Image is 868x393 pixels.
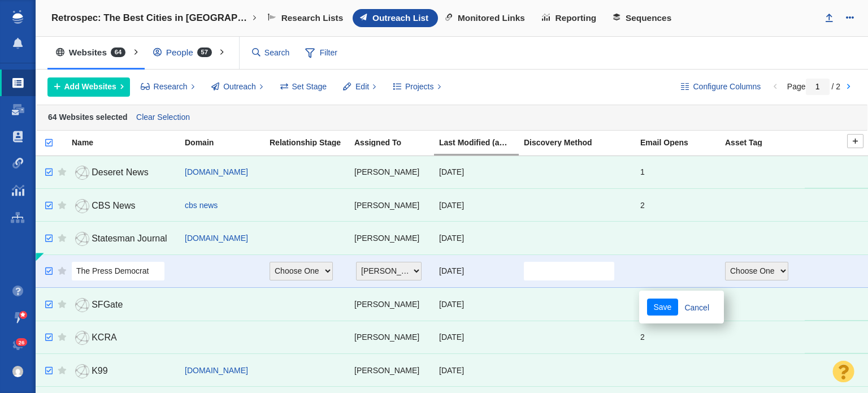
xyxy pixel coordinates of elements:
[154,81,188,93] span: Research
[354,139,438,148] a: Assigned To
[274,77,333,97] button: Set Stage
[261,9,353,27] a: Research Lists
[337,77,383,97] button: Edit
[647,299,678,316] button: Save
[270,139,353,146] div: Relationship Stage
[64,81,116,93] span: Add Websites
[725,139,809,148] a: Asset Tag
[185,139,268,146] div: Domain
[16,338,28,347] span: 26
[354,160,429,184] div: [PERSON_NAME]
[270,139,353,148] a: Relationship Stage
[92,234,167,243] span: Statesman Journal
[693,81,761,93] span: Configure Columns
[47,77,130,97] button: Add Websites
[555,13,597,23] span: Reporting
[92,201,135,210] span: CBS News
[185,167,248,176] a: [DOMAIN_NAME]
[524,139,639,146] div: Discovery Method
[439,226,514,250] div: [DATE]
[72,163,175,183] a: Deseret News
[725,139,809,146] div: Asset Tag
[145,40,225,66] div: People
[299,42,344,64] span: Filter
[675,77,767,97] button: Configure Columns
[439,139,523,148] a: Last Modified (any project)
[355,81,369,93] span: Edit
[640,139,724,148] a: Email Opens
[458,13,525,23] span: Monitored Links
[72,295,175,315] a: SFGate
[72,229,175,249] a: Statesman Journal
[197,47,212,57] span: 57
[387,77,447,97] button: Projects
[524,139,639,148] a: Discovery Method
[439,358,514,382] div: [DATE]
[372,13,428,23] span: Outreach List
[12,366,24,377] img: 6a5e3945ebbb48ba90f02ffc6c7ec16f
[606,9,681,27] a: Sequences
[354,325,429,349] div: [PERSON_NAME]
[405,81,434,93] span: Projects
[185,366,248,375] a: [DOMAIN_NAME]
[185,234,248,243] a: [DOMAIN_NAME]
[438,9,535,27] a: Monitored Links
[353,9,438,27] a: Outreach List
[787,82,840,91] span: Page / 2
[223,81,256,93] span: Outreach
[640,139,724,146] div: Email Opens
[439,193,514,217] div: [DATE]
[354,193,429,217] div: [PERSON_NAME]
[248,43,295,63] input: Search
[354,139,438,146] div: Assigned To
[439,259,514,283] div: [DATE]
[354,292,429,316] div: [PERSON_NAME]
[354,358,429,382] div: [PERSON_NAME]
[205,77,270,97] button: Outreach
[51,12,249,24] h4: Retrospec: The Best Cities in [GEOGRAPHIC_DATA] for Beginning Bikers
[92,332,116,342] span: KCRA
[134,109,193,126] a: Clear Selection
[185,201,218,210] a: cbs news
[439,325,514,349] div: [DATE]
[640,193,715,217] div: 2
[134,77,201,97] button: Research
[72,328,175,348] a: KCRA
[640,160,715,184] div: 1
[439,160,514,184] div: [DATE]
[354,226,429,250] div: [PERSON_NAME]
[439,139,523,146] div: Date the Contact was last edited
[72,196,175,216] a: CBS News
[72,139,184,148] a: Name
[281,13,344,23] span: Research Lists
[535,9,606,27] a: Reporting
[72,361,175,381] a: K99
[92,366,107,375] span: K99
[92,300,123,309] span: SFGate
[48,112,128,121] strong: 64 Websites selected
[439,292,514,316] div: [DATE]
[12,10,23,24] img: buzzstream_logo_iconsimple.png
[292,81,327,93] span: Set Stage
[678,299,716,316] a: Cancel
[72,139,184,146] div: Name
[640,325,715,349] div: 2
[185,139,268,148] a: Domain
[626,13,671,23] span: Sequences
[92,167,148,177] span: Deseret News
